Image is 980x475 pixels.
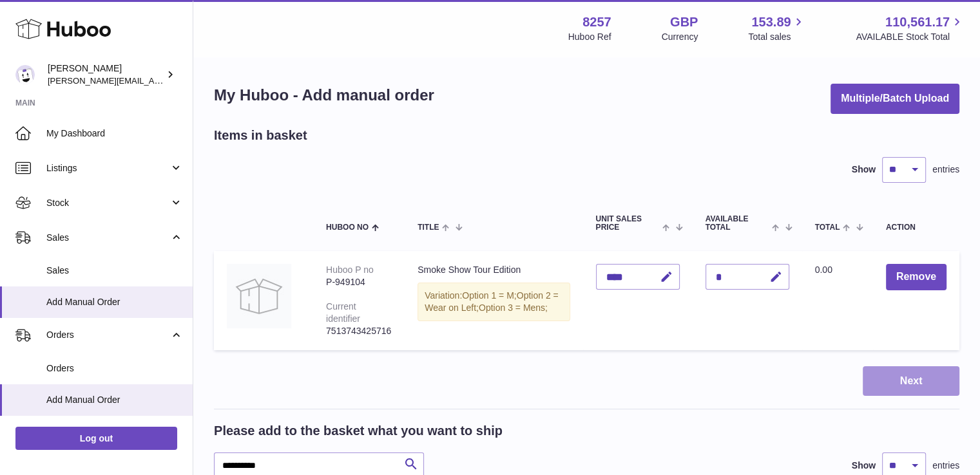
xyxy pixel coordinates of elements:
[751,14,791,31] span: 153.89
[15,427,177,450] a: Log out
[662,31,698,43] div: Currency
[46,127,183,140] span: My Dashboard
[852,460,876,472] label: Show
[326,325,392,337] div: 7513743425716
[670,14,698,31] strong: GBP
[748,31,805,43] span: Total sales
[479,303,548,313] span: Option 3 = Mens;
[748,14,805,43] a: 153.89 Total sales
[227,264,291,328] img: Smoke Show Tour Edition
[886,264,946,290] button: Remove
[568,31,611,43] div: Huboo Ref
[214,422,503,440] h2: Please add to the basket what you want to ship
[582,14,611,31] strong: 8257
[46,394,183,406] span: Add Manual Order
[46,329,169,341] span: Orders
[852,163,876,176] label: Show
[932,460,959,472] span: entries
[326,223,369,232] span: Huboo no
[418,283,570,321] div: Variation:
[15,65,35,84] img: Mohsin@planlabsolutions.com
[48,62,164,87] div: [PERSON_NAME]
[405,251,582,349] td: Smoke Show Tour Edition
[886,223,946,232] div: Action
[815,265,832,275] span: 0.00
[326,276,392,288] div: P-949104
[46,296,183,308] span: Add Manual Order
[815,223,840,232] span: Total
[46,265,183,277] span: Sales
[46,362,183,375] span: Orders
[831,84,959,114] button: Multiple/Batch Upload
[425,290,559,313] span: Option 2 = Wear on Left;
[214,127,307,144] h2: Items in basket
[418,223,439,232] span: Title
[48,75,258,86] span: [PERSON_NAME][EMAIL_ADDRESS][DOMAIN_NAME]
[462,290,516,301] span: Option 1 = M;
[596,215,660,232] span: Unit Sales Price
[46,232,169,244] span: Sales
[326,265,374,275] div: Huboo P no
[46,197,169,209] span: Stock
[326,301,360,324] div: Current identifier
[214,85,434,106] h1: My Huboo - Add manual order
[932,163,959,176] span: entries
[706,215,769,232] span: AVAILABLE Total
[885,14,950,31] span: 110,561.17
[856,14,965,43] a: 110,561.17 AVAILABLE Stock Total
[863,366,959,396] button: Next
[856,31,965,43] span: AVAILABLE Stock Total
[46,162,169,174] span: Listings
